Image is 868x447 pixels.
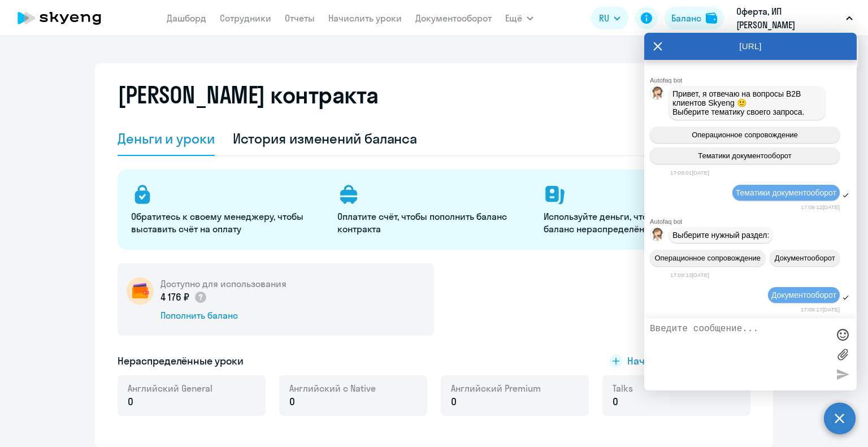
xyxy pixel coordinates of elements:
span: Привет, я отвечаю на вопросы B2B клиентов Skyeng 🙂 Выберите тематику своего запроса. [672,89,805,116]
span: Начислить/списать уроки [627,354,750,368]
a: Сотрудники [220,12,271,24]
span: Английский с Native [289,382,376,394]
a: Начислить уроки [328,12,402,24]
span: Операционное сопровождение [692,131,798,139]
a: Документооборот [415,12,492,24]
img: bot avatar [650,86,665,103]
span: RU [599,11,609,25]
button: Ещё [505,7,533,29]
span: Выберите нужный раздел: [672,231,769,240]
div: История изменений баланса [233,129,418,147]
div: Пополнить баланс [160,309,287,322]
span: 0 [128,394,133,409]
span: Тематики документооборот [736,188,836,197]
button: RU [591,7,628,29]
span: Talks [613,382,633,394]
h2: [PERSON_NAME] контракта [118,81,379,109]
button: Документооборот [770,250,840,266]
time: 17:09:17[DATE] [801,306,840,313]
span: Английский Premium [451,382,541,394]
p: 4 176 ₽ [160,290,207,305]
h5: Нераспределённые уроки [118,354,244,368]
img: balance [706,12,717,24]
p: Оплатите счёт, чтобы пополнить баланс контракта [337,210,530,235]
span: Тематики документооборот [698,151,792,160]
span: Операционное сопровождение [654,254,761,262]
div: Деньги и уроки [118,129,215,147]
time: 17:09:12[DATE] [801,204,840,210]
img: bot avatar [650,228,665,244]
button: Операционное сопровождение [650,250,765,266]
button: Оферта, ИП [PERSON_NAME] [731,5,858,32]
h5: Доступно для использования [160,277,287,290]
div: Autofaq bot [650,218,857,225]
span: Ещё [505,11,522,25]
div: Баланс [671,11,701,25]
button: Операционное сопровождение [650,127,840,143]
p: Используйте деньги, чтобы начислять на баланс нераспределённые уроки [544,210,736,235]
label: Лимит 10 файлов [834,346,851,363]
time: 17:09:13[DATE] [670,272,709,278]
span: Документооборот [771,290,836,300]
div: Autofaq bot [650,77,857,84]
p: Обратитесь к своему менеджеру, чтобы выставить счёт на оплату [131,210,324,235]
span: 0 [613,394,618,409]
img: wallet-circle.png [127,277,154,305]
button: Тематики документооборот [650,147,840,164]
a: Отчеты [285,12,315,24]
span: 0 [289,394,295,409]
button: Балансbalance [665,7,724,29]
p: Оферта, ИП [PERSON_NAME] [736,5,841,32]
span: Документооборот [775,254,835,262]
span: 0 [451,394,457,409]
time: 17:09:01[DATE] [670,170,709,176]
a: Дашборд [167,12,206,24]
span: Английский General [128,382,212,394]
